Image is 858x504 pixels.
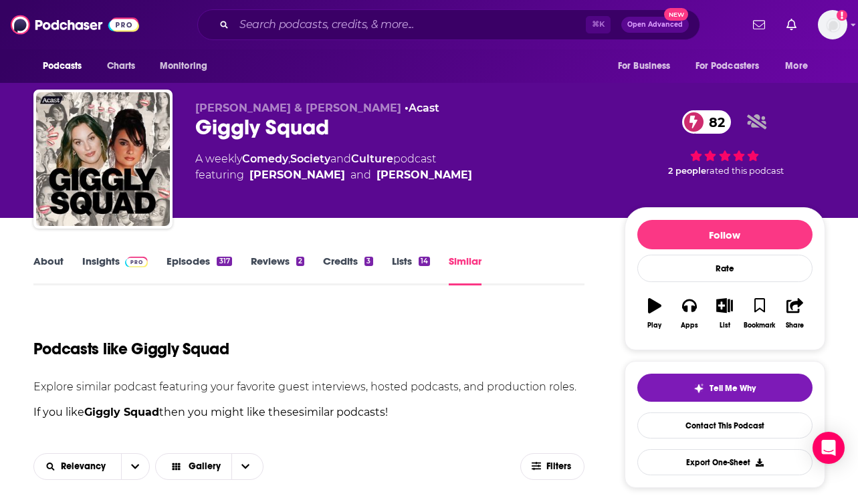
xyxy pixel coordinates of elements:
h2: Choose View [155,453,277,480]
a: Lists14 [392,255,430,285]
span: • [405,102,439,114]
input: Search podcasts, credits, & more... [234,14,586,35]
a: Similar [449,255,481,285]
a: Acast [409,102,439,114]
a: About [33,255,64,285]
span: For Podcasters [695,57,760,76]
div: Search podcasts, credits, & more... [197,9,700,40]
button: Show profile menu [818,10,847,39]
img: Podchaser Pro [125,257,148,267]
a: Hannah Berner [249,167,345,183]
img: User Profile [818,10,847,39]
div: Bookmark [744,322,775,330]
span: Tell Me Why [710,383,756,394]
span: 82 [695,110,732,134]
span: , [288,152,290,165]
img: Podchaser - Follow, Share and Rate Podcasts [11,12,139,37]
a: Culture [351,152,393,165]
img: tell me why sparkle [693,383,704,394]
span: Logged in as KevinZ [818,10,847,39]
span: Open Advanced [627,21,683,28]
a: Show notifications dropdown [781,13,802,36]
div: 317 [217,257,231,266]
button: open menu [609,53,687,79]
span: Charts [107,57,136,76]
div: 14 [419,257,430,266]
svg: Add a profile image [837,10,847,21]
a: Comedy [242,152,288,165]
a: 82 [682,110,732,134]
span: and [330,152,351,165]
span: More [785,57,808,76]
button: tell me why sparkleTell Me Why [637,374,813,402]
span: 2 people [668,166,706,176]
strong: Giggly Squad [84,406,159,418]
button: Apps [672,289,707,338]
a: Charts [98,53,144,79]
a: Episodes317 [167,255,231,285]
button: open menu [34,462,122,471]
span: [PERSON_NAME] & [PERSON_NAME] [195,102,401,114]
div: 82 2 peoplerated this podcast [625,102,825,184]
h2: Choose List sort [33,453,150,480]
div: Share [786,322,804,330]
a: Contact This Podcast [637,412,813,438]
div: List [720,322,730,330]
a: Society [290,152,330,165]
button: Open AdvancedNew [621,17,689,33]
span: and [350,167,371,183]
span: For Business [618,57,671,76]
div: Play [647,322,661,330]
a: Paige DeSorbo [377,167,472,183]
span: rated this podcast [706,166,784,176]
button: Play [637,289,672,338]
div: Rate [637,255,813,282]
button: Follow [637,220,813,249]
span: featuring [195,167,472,183]
span: Monitoring [160,57,207,76]
div: Open Intercom Messenger [813,432,845,464]
a: InsightsPodchaser Pro [82,255,148,285]
span: New [664,8,688,21]
div: A weekly podcast [195,151,472,183]
button: Filters [520,453,584,480]
span: Gallery [189,462,221,471]
span: Filters [546,462,573,471]
span: ⌘ K [586,16,611,33]
div: Apps [681,322,698,330]
button: open menu [776,53,825,79]
button: open menu [121,454,149,479]
div: 2 [296,257,304,266]
button: List [707,289,742,338]
span: Podcasts [43,57,82,76]
h1: Podcasts like Giggly Squad [33,339,229,359]
a: Reviews2 [251,255,304,285]
a: Show notifications dropdown [748,13,770,36]
button: Share [777,289,812,338]
p: Explore similar podcast featuring your favorite guest interviews, hosted podcasts, and production... [33,380,585,393]
button: open menu [687,53,779,79]
button: Export One-Sheet [637,449,813,475]
span: Relevancy [61,462,110,471]
button: Choose View [155,453,263,480]
button: open menu [33,53,100,79]
button: Bookmark [742,289,777,338]
div: 3 [364,257,372,266]
img: Giggly Squad [36,92,170,226]
a: Credits3 [323,255,372,285]
button: open menu [150,53,225,79]
p: If you like then you might like these similar podcasts ! [33,404,585,421]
